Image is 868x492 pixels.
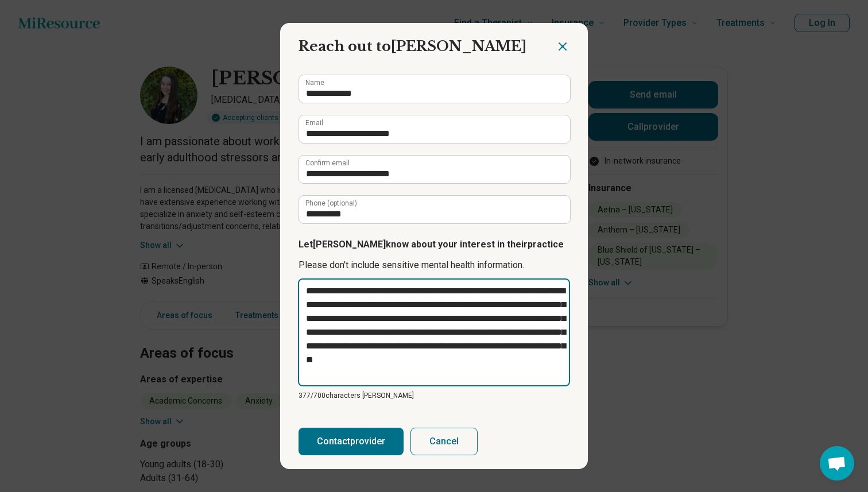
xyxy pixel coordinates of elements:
label: Confirm email [305,160,350,166]
label: Phone (optional) [305,200,357,207]
p: 377/ 700 characters [PERSON_NAME] [299,390,569,401]
label: Name [305,79,324,86]
p: Please don’t include sensitive mental health information. [299,258,569,272]
button: Contactprovider [299,428,404,455]
button: Close dialog [556,40,569,53]
button: Cancel [410,428,478,455]
label: Email [305,119,323,126]
span: Reach out to [PERSON_NAME] [299,38,526,55]
p: Let [PERSON_NAME] know about your interest in their practice [299,238,569,251]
